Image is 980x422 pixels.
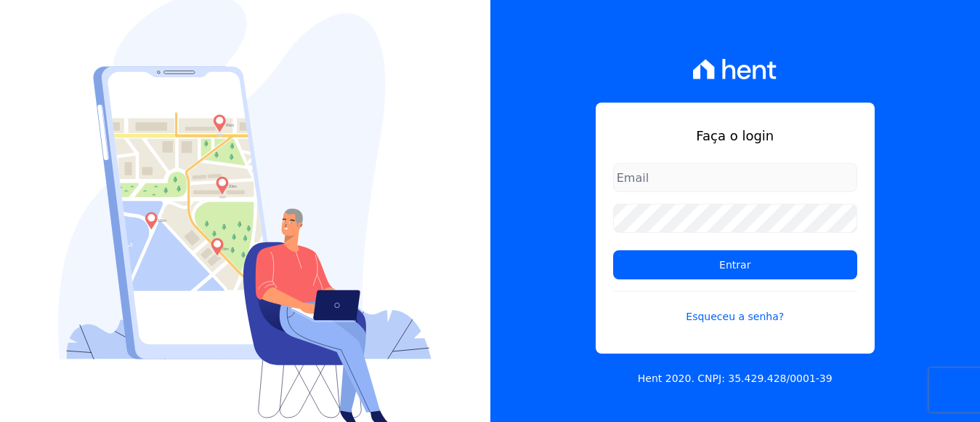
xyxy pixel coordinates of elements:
input: Entrar [613,250,857,279]
h1: Faça o login [613,126,857,146]
p: Hent 2020. CNPJ: 35.429.428/0001-39 [638,371,833,386]
input: Email [613,163,857,192]
a: Esqueceu a senha? [613,291,857,325]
